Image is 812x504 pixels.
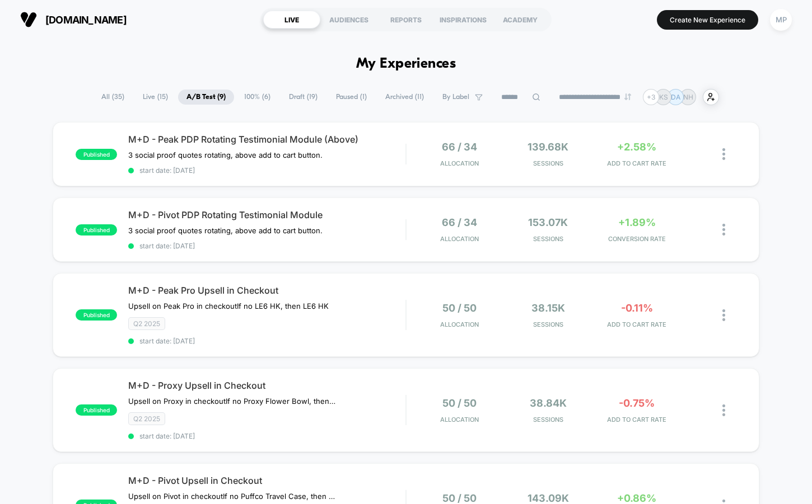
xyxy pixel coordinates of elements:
span: Upsell on Pivot in checkoutIf no Puffco Travel Case, then Puffco Travel Case If no Pivot 3D Chamb... [128,492,336,501]
span: Allocation [440,235,479,243]
span: +1.89% [618,216,656,228]
span: A/B Test ( 9 ) [178,90,234,105]
h1: My Experiences [356,56,456,72]
button: Create New Experience [657,10,758,30]
span: ADD TO CART RATE [595,159,679,167]
span: 66 / 34 [442,141,477,153]
img: close [722,309,725,321]
span: ADD TO CART RATE [595,416,679,423]
span: Sessions [506,416,590,423]
p: KS [659,93,668,101]
span: Sessions [506,159,590,167]
span: -0.11% [621,302,653,314]
span: -0.75% [619,397,655,409]
span: CONVERSION RATE [595,235,679,243]
span: published [76,149,117,160]
span: By Label [442,93,469,101]
span: 66 / 34 [442,216,477,228]
span: Draft ( 19 ) [281,90,326,105]
span: Q2 2025 [128,412,165,425]
span: Paused ( 1 ) [328,90,375,105]
span: Allocation [440,416,479,423]
button: [DOMAIN_NAME] [17,11,130,29]
span: [DOMAIN_NAME] [45,14,127,26]
div: REPORTS [377,11,435,29]
span: M+D - Pivot PDP Rotating Testimonial Module [128,209,405,220]
span: start date: [DATE] [128,242,405,250]
span: 100% ( 6 ) [236,90,279,105]
p: DA [671,93,680,101]
img: close [722,148,725,160]
span: M+D - Peak Pro Upsell in Checkout [128,285,405,296]
span: Allocation [440,159,479,167]
span: 139.68k [528,141,568,153]
span: Allocation [440,321,479,328]
span: 3 social proof quotes rotating, above add to cart button. [128,226,323,235]
span: 153.07k [528,216,568,228]
span: 50 / 50 [442,397,477,409]
span: +0.86% [617,492,656,504]
span: Q2 2025 [128,317,165,330]
img: close [722,404,725,416]
span: 50 / 50 [442,302,477,314]
img: end [624,93,631,100]
span: start date: [DATE] [128,432,405,440]
span: ADD TO CART RATE [595,321,679,328]
span: 38.84k [530,397,567,409]
button: MP [767,8,795,31]
img: close [722,224,725,235]
span: Archived ( 11 ) [377,90,432,105]
span: start date: [DATE] [128,166,405,175]
span: M+D - Proxy Upsell in Checkout [128,380,405,391]
span: 38.15k [531,302,565,314]
span: start date: [DATE] [128,337,405,345]
span: 50 / 50 [442,492,477,504]
span: 3 social proof quotes rotating, above add to cart button. [128,150,323,159]
span: M+D - Peak PDP Rotating Testimonial Module (Above) [128,134,405,145]
span: M+D - Pivot Upsell in Checkout [128,475,405,486]
span: 143.09k [528,492,569,504]
span: published [76,309,117,321]
span: +2.58% [617,141,656,153]
span: All ( 35 ) [93,90,133,105]
span: Sessions [506,321,590,328]
span: Upsell on Peak Pro in checkoutIf no LE6 HK, then LE6 HK [128,302,329,310]
div: INSPIRATIONS [435,11,492,29]
div: ACADEMY [492,11,549,29]
p: NH [683,93,693,101]
div: LIVE [263,11,320,29]
span: Live ( 15 ) [134,90,176,105]
div: + 3 [643,89,659,105]
span: published [76,404,117,416]
span: Upsell on Proxy in checkoutIf no Proxy Flower Bowl, then Proxy Flower BowlIf no Proxy Bub, then P... [128,397,336,406]
div: AUDIENCES [320,11,377,29]
img: Visually logo [20,11,37,28]
span: Sessions [506,235,590,243]
span: published [76,224,117,235]
div: MP [770,9,792,31]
